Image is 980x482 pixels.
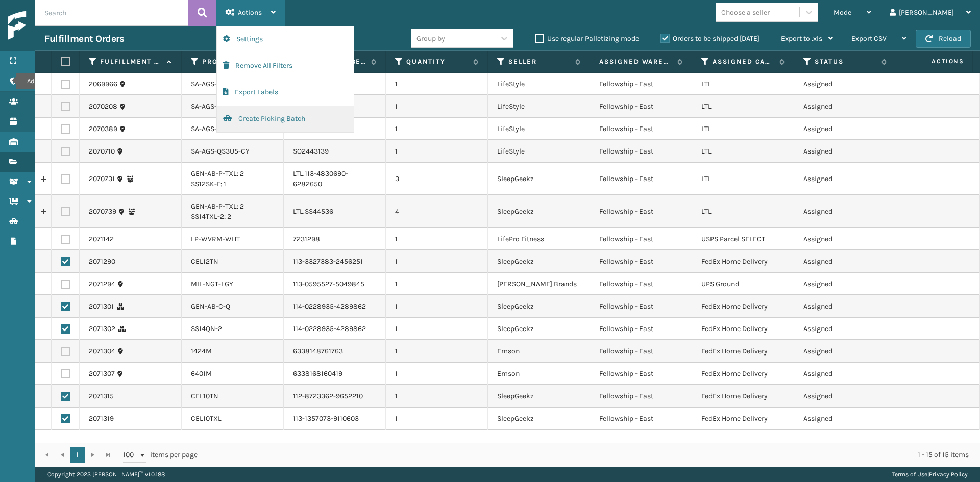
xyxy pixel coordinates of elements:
td: LifeStyle [488,73,590,95]
td: LTL [692,195,794,228]
span: Actions [238,8,262,17]
td: Fellowship - East [590,250,692,273]
td: LTL [692,118,794,140]
a: Privacy Policy [929,471,968,478]
td: 113-1357073-9110603 [284,408,386,430]
a: 2070389 [89,124,117,134]
td: 114-0228935-4289862 [284,295,386,318]
td: 1 [386,73,488,95]
td: FedEx Home Delivery [692,385,794,408]
a: SA-AGS-QS3U5-CY [191,147,250,156]
td: SleepGeekz [488,408,590,430]
td: Fellowship - East [590,73,692,95]
a: 1424M [191,347,212,356]
a: SS14QN-2 [191,324,222,333]
td: Fellowship - East [590,273,692,295]
span: Mode [834,8,851,17]
a: 2071307 [89,369,115,379]
td: 113-3327383-2456251 [284,250,386,273]
td: Assigned [794,140,896,163]
td: Assigned [794,340,896,363]
td: LTL.113-4830690-6282650 [284,163,386,195]
td: SO2443139 [284,140,386,163]
td: LifePro Fitness [488,228,590,250]
td: 1 [386,250,488,273]
a: 2071301 [89,301,114,312]
td: SleepGeekz [488,318,590,340]
button: Reload [916,30,971,48]
a: 2070710 [89,146,115,157]
td: UPS Ground [692,273,794,295]
td: Assigned [794,318,896,340]
a: SA-AGS-QS3U5-CY [191,102,250,111]
td: LTL [692,95,794,118]
td: FedEx Home Delivery [692,408,794,430]
div: Group by [416,33,445,44]
a: 2070739 [89,207,116,217]
td: Emson [488,340,590,363]
td: 112-8723362-9652210 [284,385,386,408]
a: GEN-AB-P-TXL: 2 [191,169,244,178]
td: Assigned [794,250,896,273]
span: Export to .xls [781,34,822,43]
td: Assigned [794,408,896,430]
td: 1 [386,363,488,385]
td: 1 [386,273,488,295]
td: LTL [692,163,794,195]
label: Seller [508,57,570,66]
td: LifeStyle [488,140,590,163]
td: 113-0595527-5049845 [284,273,386,295]
td: SleepGeekz [488,295,590,318]
td: Fellowship - East [590,195,692,228]
td: LTL [692,73,794,95]
td: 1 [386,95,488,118]
td: Assigned [794,363,896,385]
td: Assigned [794,228,896,250]
label: Assigned Warehouse [599,57,672,66]
a: 2071315 [89,391,114,401]
td: Fellowship - East [590,228,692,250]
td: Assigned [794,163,896,195]
label: Quantity [406,57,468,66]
label: Use regular Palletizing mode [535,34,639,43]
a: 2070208 [89,102,117,112]
td: 114-0228935-4289862 [284,318,386,340]
td: Assigned [794,385,896,408]
td: [PERSON_NAME] Brands [488,273,590,295]
button: Create Picking Batch [217,106,354,132]
a: SA-AGS-FS2U5-JV [191,124,247,133]
td: FedEx Home Delivery [692,295,794,318]
a: 1 [70,447,85,463]
a: 2071319 [89,414,114,424]
td: LTL.SS44536 [284,195,386,228]
td: Assigned [794,295,896,318]
a: Terms of Use [892,471,927,478]
a: LP-WVRM-WHT [191,235,240,243]
td: Fellowship - East [590,340,692,363]
td: 1 [386,340,488,363]
td: 1 [386,140,488,163]
div: 1 - 15 of 15 items [212,450,969,460]
h3: Fulfillment Orders [44,33,124,45]
label: Orders to be shipped [DATE] [660,34,759,43]
a: 2071304 [89,346,115,357]
td: SleepGeekz [488,195,590,228]
div: Choose a seller [721,7,770,18]
td: SleepGeekz [488,163,590,195]
td: 6338168160419 [284,363,386,385]
td: 1 [386,318,488,340]
span: items per page [123,447,198,463]
td: FedEx Home Delivery [692,318,794,340]
td: Fellowship - East [590,118,692,140]
td: Assigned [794,273,896,295]
img: logo [8,11,100,40]
td: Fellowship - East [590,385,692,408]
a: 2071302 [89,324,115,334]
td: 1 [386,118,488,140]
a: 6401M [191,369,212,378]
td: Assigned [794,73,896,95]
a: GEN-AB-P-TXL: 2 [191,202,244,211]
td: Fellowship - East [590,295,692,318]
a: CEL10TN [191,392,218,400]
label: Status [815,57,876,66]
